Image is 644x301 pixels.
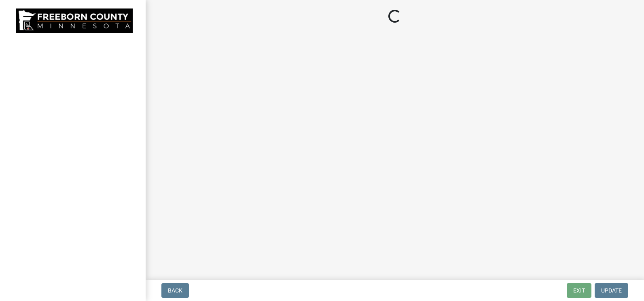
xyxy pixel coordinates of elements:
[567,283,591,298] button: Exit
[16,8,133,33] img: Freeborn County, Minnesota
[595,283,628,298] button: Update
[168,287,182,294] span: Back
[601,287,622,294] span: Update
[161,283,189,298] button: Back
